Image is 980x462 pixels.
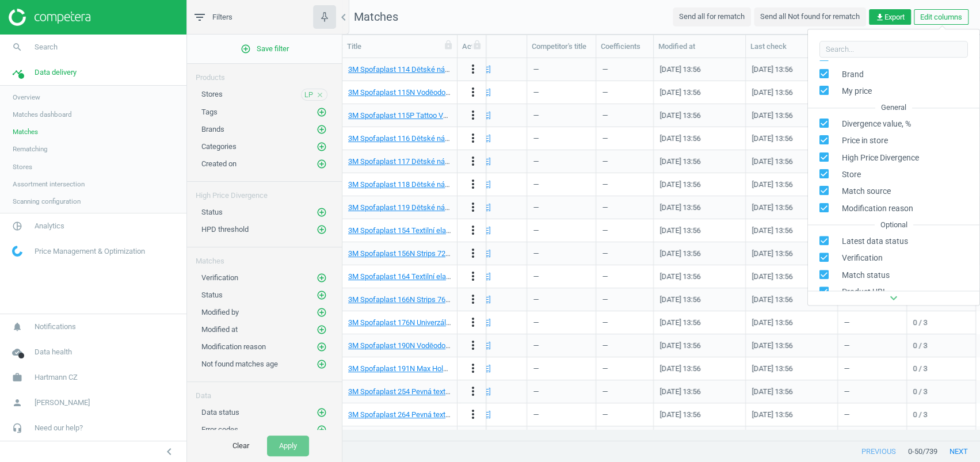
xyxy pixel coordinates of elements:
button: more_vert [466,223,480,238]
div: [DATE] 13:56 [659,358,739,379]
div: — [533,82,590,102]
div: — [533,289,590,310]
button: more_vert [466,131,480,146]
div: [DATE] 13:56 [752,312,832,333]
i: add_circle_outline [317,159,327,169]
i: person [6,392,28,414]
span: [PERSON_NAME] [35,398,90,408]
span: Status [201,291,223,299]
span: Assortment intersection [13,180,85,189]
a: 3M Spofaplast 191N Max Hold Voděodolné 12ks [348,364,505,373]
div: [DATE] 13:56 [752,289,832,310]
a: 3M Spofaplast 115N Voděodolné Tattoo 10ks [348,88,495,97]
div: [DATE] 13:56 [752,59,832,79]
button: more_vert [466,85,480,100]
div: [DATE] 13:56 [752,243,832,264]
i: more_vert [466,62,480,76]
a: 3M Spofaplast 118 Dětské náplasti 20ks [348,180,481,189]
div: — [844,404,901,425]
div: Title [347,41,452,52]
span: 0 - 50 [908,446,922,457]
div: — [844,381,901,402]
i: get_app [875,13,884,22]
div: Matches [187,247,342,266]
div: [DATE] 13:56 [752,174,832,194]
a: 3M Spofaplast 156N Strips 72x19mm 5ks [348,249,483,258]
div: [DATE] 13:56 [752,358,832,379]
span: Match source [836,186,891,197]
div: — [602,59,647,79]
i: notifications [6,316,28,338]
i: more_vert [466,384,480,398]
span: Tags [201,108,218,116]
span: Scanning configuration [13,197,81,206]
span: Modified at [201,325,238,334]
span: Status [201,208,223,216]
div: 0 / 3 [913,404,970,425]
div: — [602,220,647,240]
div: [DATE] 13:56 [659,335,739,356]
button: next [937,441,980,462]
button: add_circle_outline [316,106,327,118]
span: Data health [35,347,72,357]
i: add_circle_outline [317,324,327,335]
a: 3M Spofaplast 166N Strips 76x51mm 3ks [348,295,483,304]
div: — [602,404,647,425]
button: Apply [267,436,309,456]
div: Modified at [658,41,741,52]
span: Store [836,169,861,180]
div: — [533,174,590,194]
div: — [602,266,647,287]
button: get_appExport [869,9,911,25]
div: — [533,151,590,171]
span: Divergence value, % [836,119,911,129]
button: more_vert [466,246,480,261]
i: more_vert [466,154,480,168]
i: add_circle_outline [317,224,327,235]
button: add_circle_outlineSave filter [187,37,342,60]
i: more_vert [466,246,480,260]
i: more_vert [466,200,480,214]
img: ajHJNr6hYgQAAAAASUVORK5CYII= [9,9,90,26]
span: Error codes [201,425,238,434]
div: — [533,312,590,333]
span: High Price Divergence [836,152,919,163]
div: [DATE] 13:56 [752,427,832,448]
div: — [844,312,901,333]
div: [DATE] 13:56 [752,197,832,217]
a: 3M Spofaplast 190N Voděodolné náplasti mix 10ks [348,341,514,350]
i: chevron_left [337,10,350,24]
div: [DATE] 13:56 [659,220,739,240]
div: [DATE] 13:56 [752,404,832,425]
span: Stores [201,90,223,98]
div: 0 / 3 [913,358,970,379]
div: Optional [874,220,913,230]
div: Coefficients [601,41,649,52]
button: more_vert [466,315,480,330]
span: Search [35,42,58,52]
a: 3M Spofaplast 264 Pevná textilní náplast 1mx8cm [348,410,510,419]
span: Stores [13,162,32,171]
i: add_circle_outline [317,290,327,300]
div: — [602,312,647,333]
button: add_circle_outline [316,141,327,152]
button: Edit columns [914,9,968,25]
span: My price [836,86,872,97]
button: add_circle_outline [316,207,327,218]
span: Latest data status [836,236,908,247]
span: / 739 [922,446,937,457]
a: 3M Spofaplast 114 Dětské náplasti zvířátka 20ks [348,65,508,74]
div: — [602,105,647,125]
div: 0 / 3 [913,381,970,402]
input: Search... [819,41,968,58]
span: Modification reason [201,342,266,351]
div: — [602,335,647,356]
div: General [875,103,912,113]
i: search [6,36,28,58]
i: expand_more [887,292,901,306]
a: 3M Spofaplast 154 Textilní elastická náplast 1mx6cm [348,226,522,235]
div: — [533,128,590,148]
span: Brands [201,125,224,133]
button: add_circle_outline [316,358,327,370]
div: — [602,289,647,310]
